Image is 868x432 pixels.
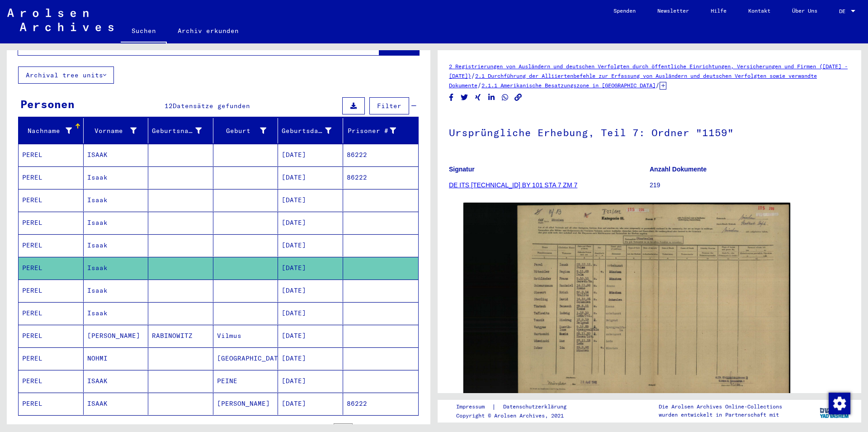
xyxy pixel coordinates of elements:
p: Copyright © Arolsen Archives, 2021 [456,412,577,420]
mat-cell: [DATE] [278,302,343,324]
span: / [656,81,660,89]
mat-cell: [DATE] [278,325,343,347]
img: yv_logo.png [818,399,852,422]
mat-cell: PEREL [19,393,84,415]
mat-cell: [DATE] [278,189,343,211]
div: Geburtsname [152,126,202,136]
span: Filter [377,102,401,110]
mat-cell: PEREL [19,325,84,347]
mat-cell: [DATE] [278,370,343,392]
mat-cell: Isaak [84,257,149,279]
mat-header-cell: Geburt‏ [213,118,278,143]
mat-cell: Isaak [84,212,149,234]
mat-cell: PEREL [19,234,84,256]
span: Datensätze gefunden [173,102,250,110]
mat-cell: PEINE [213,370,278,392]
mat-header-cell: Vorname [84,118,149,143]
p: wurden entwickelt in Partnerschaft mit [659,411,782,419]
button: Share on Xing [473,92,483,103]
div: Geburtsdatum [282,123,343,138]
mat-cell: [PERSON_NAME] [213,393,278,415]
div: Zustimmung ändern [828,392,850,414]
mat-cell: PEREL [19,302,84,324]
div: Vorname [87,123,148,138]
mat-header-cell: Prisoner # [343,118,419,143]
div: | [456,402,577,412]
b: Anzahl Dokumente [650,166,707,173]
img: 001.jpg [463,203,790,399]
div: Geburtsdatum [282,126,331,136]
mat-header-cell: Geburtsdatum [278,118,343,143]
div: Nachname [22,126,72,136]
button: Share on Twitter [460,92,469,103]
a: Impressum [456,402,492,412]
mat-cell: [DATE] [278,393,343,415]
mat-cell: [GEOGRAPHIC_DATA] [213,347,278,370]
mat-cell: [DATE] [278,347,343,370]
button: Share on WhatsApp [500,92,510,103]
mat-cell: Isaak [84,280,149,302]
p: 219 [650,180,850,190]
mat-header-cell: Nachname [19,118,84,143]
mat-cell: PEREL [19,280,84,302]
span: DE [839,8,849,14]
mat-cell: PEREL [19,166,84,189]
div: Prisoner # [347,126,396,136]
mat-cell: [DATE] [278,166,343,189]
mat-cell: PEREL [19,144,84,166]
img: Arolsen_neg.svg [7,9,113,31]
div: Nachname [22,123,83,138]
mat-cell: [DATE] [278,144,343,166]
mat-cell: [DATE] [278,234,343,256]
mat-header-cell: Geburtsname [148,118,213,143]
span: / [471,71,475,80]
mat-cell: ISAAK [84,144,149,166]
span: 12 [165,102,173,110]
button: Filter [369,97,409,114]
a: DE ITS [TECHNICAL_ID] BY 101 STA 7 ZM 7 [449,181,577,189]
div: Personen [20,96,75,112]
mat-cell: 86222 [343,393,419,415]
mat-cell: Isaak [84,302,149,324]
div: Geburt‏ [217,123,278,138]
mat-cell: ISAAK [84,393,149,415]
span: / [477,81,481,89]
mat-cell: RABINOWITZ [148,325,213,347]
mat-cell: ISAAK [84,370,149,392]
mat-cell: Isaak [84,166,149,189]
b: Signatur [449,166,475,173]
a: 2.1.1 Amerikanische Besatzungszone in [GEOGRAPHIC_DATA] [481,82,656,89]
a: Archiv erkunden [167,20,250,42]
button: Archival tree units [18,66,114,84]
mat-cell: Isaak [84,234,149,256]
mat-cell: [DATE] [278,280,343,302]
a: 2.1 Durchführung der Alliiertenbefehle zur Erfassung von Ausländern und deutschen Verfolgten sowi... [449,72,817,89]
mat-cell: [DATE] [278,257,343,279]
a: Datenschutzerklärung [496,402,577,412]
mat-cell: 86222 [343,144,419,166]
mat-cell: 86222 [343,166,419,189]
mat-cell: PEREL [19,370,84,392]
h1: Ursprüngliche Erhebung, Teil 7: Ordner "1159" [449,112,850,152]
mat-cell: NOHMI [84,347,149,370]
mat-cell: PEREL [19,257,84,279]
mat-cell: [DATE] [278,212,343,234]
img: Zustimmung ändern [829,393,850,414]
mat-cell: Vilmus [213,325,278,347]
button: Share on LinkedIn [487,92,496,103]
button: Share on Facebook [447,92,456,103]
p: Die Arolsen Archives Online-Collections [659,403,782,411]
div: Vorname [87,126,137,136]
div: Geburt‏ [217,126,267,136]
mat-cell: PEREL [19,189,84,211]
button: Copy link [514,92,523,103]
a: 2 Registrierungen von Ausländern und deutschen Verfolgten durch öffentliche Einrichtungen, Versic... [449,63,848,79]
div: Geburtsname [152,123,213,138]
a: Suchen [121,20,167,43]
mat-cell: PEREL [19,212,84,234]
div: Prisoner # [347,123,408,138]
mat-cell: [PERSON_NAME] [84,325,149,347]
mat-cell: PEREL [19,347,84,370]
mat-cell: Isaak [84,189,149,211]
